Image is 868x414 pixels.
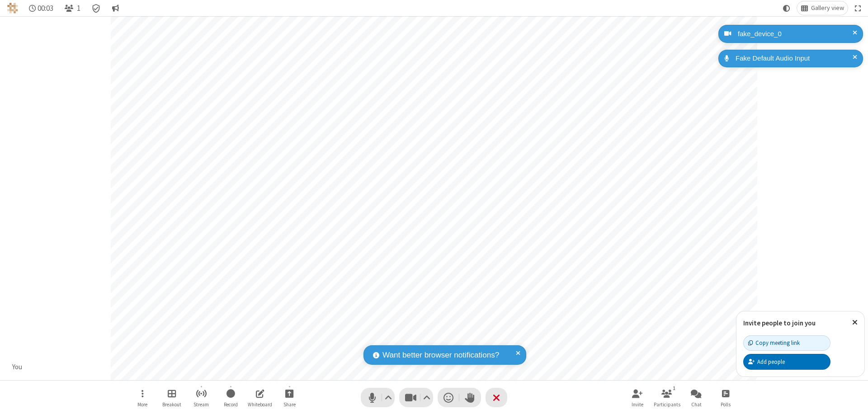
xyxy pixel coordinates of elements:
[712,385,739,410] button: Open poll
[382,349,499,361] span: Want better browser notifications?
[9,362,26,372] div: You
[248,402,272,407] span: Whiteboard
[797,1,848,15] button: Change layout
[779,1,794,15] button: Using system theme
[382,388,395,407] button: Audio settings
[732,53,856,64] div: Fake Default Audio Input
[670,384,678,392] div: 1
[851,1,865,15] button: Fullscreen
[88,1,105,15] div: Meeting details Encryption enabled
[361,388,395,407] button: Mute (⌘+Shift+A)
[486,388,507,407] button: End or leave meeting
[108,1,123,15] button: Conversation
[283,402,296,407] span: Share
[188,385,215,410] button: Start streaming
[438,388,459,407] button: Send a reaction
[162,402,181,407] span: Breakout
[246,385,274,410] button: Open shared whiteboard
[811,5,844,12] span: Gallery view
[224,402,238,407] span: Record
[721,402,731,407] span: Polls
[743,354,830,369] button: Add people
[137,402,147,407] span: More
[217,385,244,410] button: Start recording
[38,4,53,13] span: 00:03
[735,29,856,39] div: fake_device_0
[653,385,680,410] button: Open participant list
[276,385,303,410] button: Start sharing
[743,319,816,327] label: Invite people to join you
[654,402,680,407] span: Participants
[624,385,651,410] button: Invite participants (⌘+Shift+I)
[845,311,864,334] button: Close popover
[77,4,80,13] span: 1
[7,3,18,14] img: QA Selenium DO NOT DELETE OR CHANGE
[459,388,481,407] button: Raise hand
[158,385,185,410] button: Manage Breakout Rooms
[691,402,702,407] span: Chat
[193,402,209,407] span: Stream
[683,385,710,410] button: Open chat
[632,402,643,407] span: Invite
[743,335,830,351] button: Copy meeting link
[25,1,57,15] div: Timer
[399,388,433,407] button: Stop video (⌘+Shift+V)
[61,1,84,15] button: Open participant list
[421,388,433,407] button: Video setting
[748,339,800,347] div: Copy meeting link
[129,385,156,410] button: Open menu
